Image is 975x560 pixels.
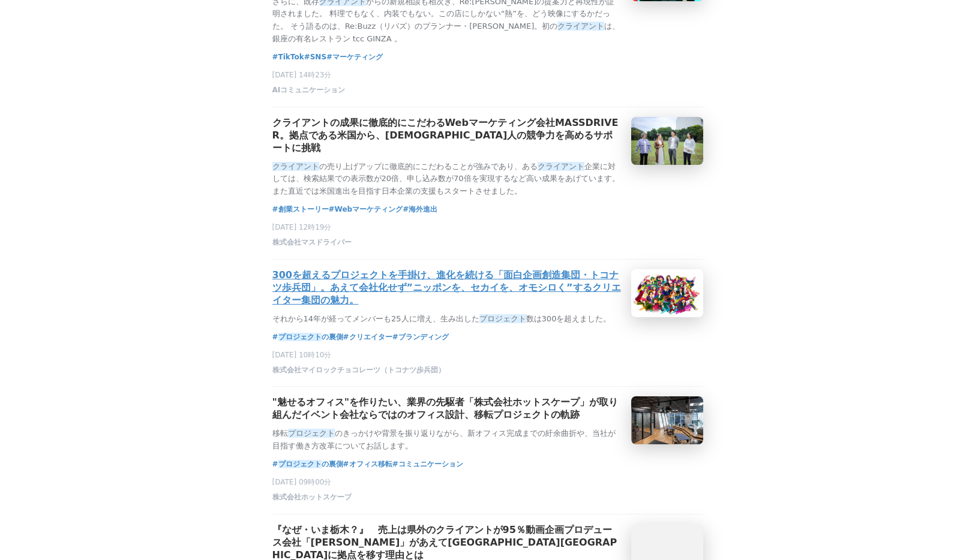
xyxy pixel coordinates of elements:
[272,51,304,63] a: #TikTok
[272,396,622,421] h3: "魅せるオフィス"を作りたい、業界の先駆者「株式会社ホットスケープ」が取り組んだイベント会社ならではのオフィス設計、移転プロジェクトの軌跡
[557,22,604,31] em: クライアント
[272,241,352,249] a: 株式会社マスドライバー
[272,161,622,198] p: の売り上げアップに徹底的にこだわることが強みであり、ある 企業に対しては、検索結果での表示数が20倍、申し込み数が70倍を実現するなど高い成果をあげています。また直近では米国進出を目指す日本企業...
[304,51,326,63] a: #SNS
[288,429,335,438] em: プロジェクト
[403,203,437,215] a: #海外進出
[272,492,352,502] span: 株式会社ホットスケープ
[272,222,703,233] p: [DATE] 12時19分
[479,314,526,323] em: プロジェクト
[272,458,343,470] span: # の裏側
[272,496,352,504] a: 株式会社ホットスケープ
[272,396,703,453] a: "魅せるオフィス"を作りたい、業界の先駆者「株式会社ホットスケープ」が取り組んだイベント会社ならではのオフィス設計、移転プロジェクトの軌跡移転プロジェクトのきっかけや背景を振り返りながら、新オフ...
[272,269,703,326] a: 300を超えるプロジェクトを手掛け、進化を続ける「面白企画創造集団・トコナツ歩兵団」。あえて会社化せず”ニッポンを、セカイを、オモシロく”するクリエイター集団の魅力。それから14年が経ってメンバ...
[272,85,346,95] span: AIコミュニケーション
[392,331,449,343] a: #ブランディング
[329,203,403,215] a: #Webマーケティング
[272,365,445,375] span: 株式会社マイロックチョコレーツ（トコナツ歩兵団）
[272,477,703,487] p: [DATE] 09時00分
[538,162,584,171] em: クライアント
[272,313,622,326] p: それから14年が経ってメンバーも25人に増え、生み出した 数は300を超えました。
[272,368,445,377] a: 株式会社マイロックチョコレーツ（トコナツ歩兵団）
[272,117,703,198] a: クライアントの成果に徹底的にこだわるWebマーケティング会社MASSDRIVER。拠点である米国から、[DEMOGRAPHIC_DATA]人の競争力を高めるサポートに挑戦クライアントの売り上げア...
[272,117,622,155] h3: クライアントの成果に徹底的にこだわるWebマーケティング会社MASSDRIVER。拠点である米国から、[DEMOGRAPHIC_DATA]人の競争力を高めるサポートに挑戦
[278,460,322,468] em: プロジェクト
[343,458,392,470] a: #オフィス移転
[272,237,352,248] span: 株式会社マスドライバー
[343,331,392,343] a: #クリエイター
[272,350,703,360] p: [DATE] 10時10分
[272,331,343,343] span: # の裏側
[272,203,329,215] a: #創業ストーリー
[272,331,343,343] a: #プロジェクトの裏側
[392,458,463,470] a: #コミュニケーション
[272,162,319,171] em: クライアント
[272,427,622,453] p: 移転 のきっかけや背景を振り返りながら、新オフィス完成までの紆余曲折や、当社が目指す働き方改革についてお話します。
[272,89,346,97] a: AIコミュニケーション
[272,269,622,307] h3: 300を超えるプロジェクトを手掛け、進化を続ける「面白企画創造集団・トコナツ歩兵団」。あえて会社化せず”ニッポンを、セカイを、オモシロく”するクリエイター集団の魅力。
[272,458,343,470] a: #プロジェクトの裏側
[278,333,322,341] em: プロジェクト
[326,51,383,63] a: #マーケティング
[272,70,703,80] p: [DATE] 14時23分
